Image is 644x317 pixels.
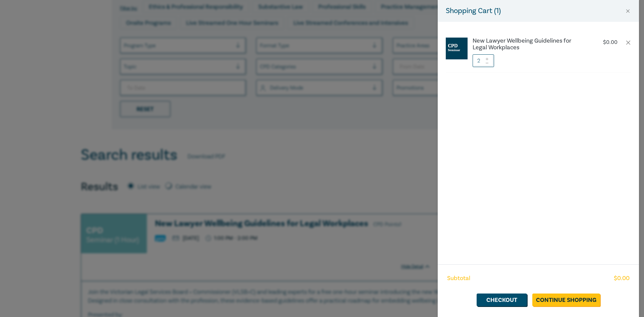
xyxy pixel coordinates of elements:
span: $ 0.00 [614,274,630,283]
button: Close [625,8,631,14]
a: Continue Shopping [532,294,600,306]
img: CPD%20Seminar.jpg [446,38,468,59]
p: $ 0.00 [603,39,618,46]
h5: Shopping Cart ( 1 ) [446,5,501,16]
a: New Lawyer Wellbeing Guidelines for Legal Workplaces [473,38,584,51]
span: Subtotal [447,274,470,283]
a: Checkout [477,294,527,306]
input: 1 [473,54,494,67]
